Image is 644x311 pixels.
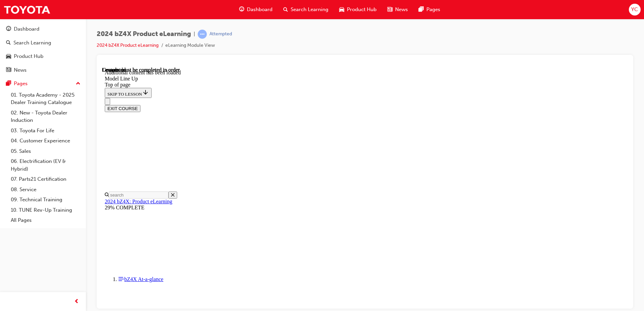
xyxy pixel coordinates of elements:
[3,77,83,90] button: Pages
[8,215,83,226] a: All Pages
[5,25,47,30] span: SKIP TO LESSON
[382,3,413,16] a: news-iconNews
[247,6,272,13] span: Dashboard
[3,138,523,144] div: 29% COMPLETE
[8,184,83,195] a: 08. Service
[347,6,377,13] span: Product Hub
[14,66,27,74] div: News
[14,80,28,88] div: Pages
[3,23,83,35] a: Dashboard
[8,90,83,108] a: 01. Toyota Academy - 2025 Dealer Training Catalogue
[74,298,79,306] span: prev-icon
[419,5,424,14] span: pages-icon
[66,125,75,132] button: Close search menu
[6,81,11,87] span: pages-icon
[194,30,195,38] span: |
[6,40,11,46] span: search-icon
[210,31,232,37] div: Attempted
[165,42,215,49] li: eLearning Module View
[8,195,83,205] a: 09. Technical Training
[239,5,244,14] span: guage-icon
[3,38,38,45] button: EXIT COURSE
[76,79,80,88] span: up-icon
[3,132,70,137] a: 2024 bZ4X: Product eLearning
[3,64,83,76] a: News
[3,21,50,31] button: SKIP TO LESSON
[8,205,83,215] a: 10. TUNE Rev-Up Training
[339,5,344,14] span: car-icon
[8,136,83,146] a: 04. Customer Experience
[3,37,83,49] a: Search Learning
[6,26,11,32] span: guage-icon
[3,31,8,38] button: Close navigation menu
[8,156,83,174] a: 06. Electrification (EV & Hybrid)
[426,6,440,13] span: Pages
[7,125,66,132] input: Search
[3,3,523,9] div: Additional content has been loaded
[8,126,83,136] a: 03. Toyota For Life
[3,2,51,17] img: Trak
[3,22,83,77] button: DashboardSearch LearningProduct HubNews
[8,174,83,184] a: 07. Parts21 Certification
[13,39,51,47] div: Search Learning
[8,146,83,157] a: 05. Sales
[8,108,83,126] a: 02. New - Toyota Dealer Induction
[3,50,83,63] a: Product Hub
[283,5,288,14] span: search-icon
[198,30,207,39] span: learningRecordVerb_ATTEMPT-icon
[14,25,39,33] div: Dashboard
[234,3,278,16] a: guage-iconDashboard
[629,4,641,15] button: YC
[387,5,392,14] span: news-icon
[413,3,446,16] a: pages-iconPages
[6,54,11,60] span: car-icon
[3,15,523,21] div: Top of page
[395,6,408,13] span: News
[334,3,382,16] a: car-iconProduct Hub
[631,6,638,13] span: YC
[3,9,523,15] div: Model Line Up
[278,3,334,16] a: search-iconSearch Learning
[291,6,328,13] span: Search Learning
[6,67,11,73] span: news-icon
[97,42,159,48] a: 2024 bZ4X Product eLearning
[14,53,43,60] div: Product Hub
[97,30,191,38] span: 2024 bZ4X Product eLearning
